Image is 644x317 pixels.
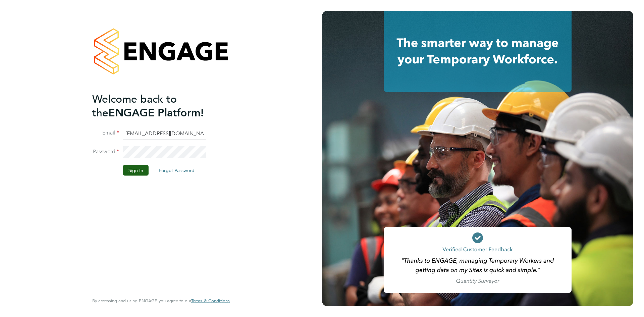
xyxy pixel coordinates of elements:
input: Enter your work email... [123,127,206,140]
button: Sign In [123,165,149,175]
a: Terms & Conditions [191,298,230,304]
button: Forgot Password [153,165,200,175]
span: By accessing and using ENGAGE you agree to our [92,298,230,304]
label: Password [92,148,119,155]
label: Email [92,129,119,137]
h2: ENGAGE Platform! [92,92,223,119]
span: Welcome back to the [92,92,177,119]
